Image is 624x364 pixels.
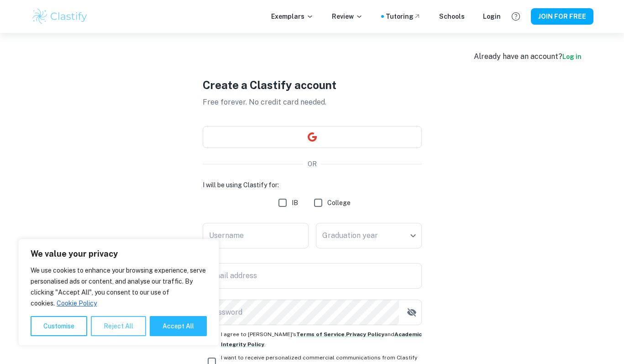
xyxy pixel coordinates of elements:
div: We value your privacy [18,239,219,346]
a: Terms of Service [296,331,345,338]
span: College [327,198,351,208]
p: Review [332,11,363,21]
h1: Create a Clastify account [203,77,422,93]
h6: I will be using Clastify for: [203,180,422,190]
a: Cookie Policy [56,299,97,307]
a: Privacy Policy [346,331,384,338]
a: Login [483,11,501,21]
a: Schools [439,11,465,21]
img: Clastify logo [31,7,89,26]
p: We value your privacy [31,248,207,259]
button: Accept All [150,316,207,336]
p: We use cookies to enhance your browsing experience, serve personalised ads or content, and analys... [31,265,207,309]
p: OR [308,159,317,169]
p: Free forever. No credit card needed. [203,97,422,108]
button: Customise [31,316,87,336]
span: I agree to [PERSON_NAME]'s , and . [221,331,422,348]
button: Help and Feedback [508,9,524,24]
button: Reject All [91,316,146,336]
a: Log in [562,53,582,60]
div: Already have an account? [474,51,582,62]
span: IB [292,198,298,208]
a: Tutoring [386,11,421,21]
p: Exemplars [271,11,314,21]
button: JOIN FOR FREE [531,8,593,25]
